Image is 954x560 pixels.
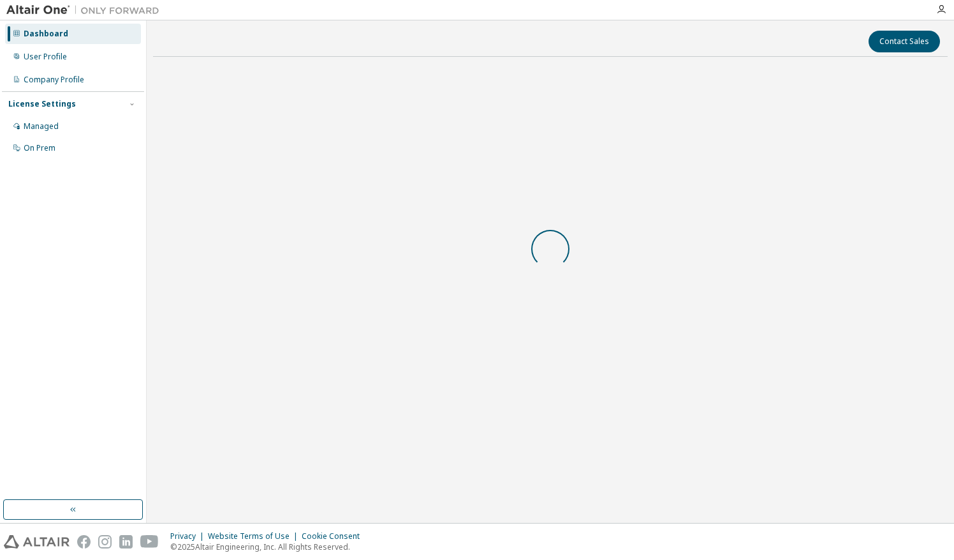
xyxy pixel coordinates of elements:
div: User Profile [24,52,67,62]
img: altair_logo.svg [4,535,70,549]
img: linkedin.svg [119,535,133,549]
div: Dashboard [24,29,68,39]
div: Privacy [170,531,208,541]
p: © 2025 Altair Engineering, Inc. All Rights Reserved. [170,541,367,552]
img: facebook.svg [77,535,91,549]
img: Altair One [6,4,166,17]
div: Cookie Consent [302,531,367,541]
div: Managed [24,121,59,132]
img: instagram.svg [98,535,112,549]
img: youtube.svg [140,535,159,549]
button: Contact Sales [869,31,940,52]
div: License Settings [8,99,76,109]
div: On Prem [24,143,55,153]
div: Website Terms of Use [208,531,302,541]
div: Company Profile [24,75,84,85]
